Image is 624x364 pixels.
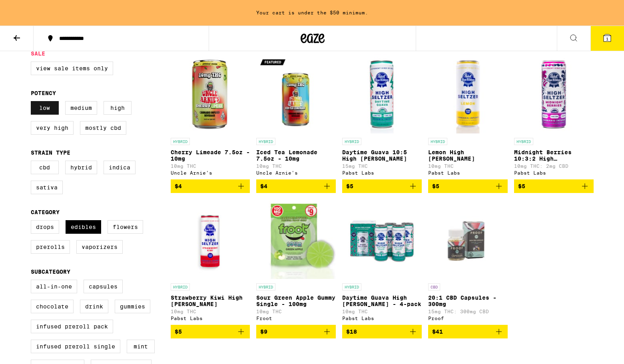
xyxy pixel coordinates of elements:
label: Very High [31,121,74,135]
a: Open page for Sour Green Apple Gummy Single - 100mg from Froot [256,199,336,325]
p: HYBRID [428,138,447,145]
button: Add to bag [428,325,508,338]
legend: Strain Type [31,149,70,156]
p: HYBRID [342,283,361,290]
span: $9 [260,328,267,335]
img: Proof - 20:1 CBD Capsules - 300mg [428,199,508,279]
legend: Category [31,209,60,215]
a: Open page for Daytime Guava 10:5 High Seltzer from Pabst Labs [342,54,422,179]
a: Open page for Cherry Limeade 7.5oz - 10mg from Uncle Arnie's [171,54,250,179]
a: Open page for Lemon High Seltzer from Pabst Labs [428,54,508,179]
p: HYBRID [171,138,190,145]
p: 10mg THC: 2mg CBD [514,163,594,169]
div: Uncle Arnie's [171,170,250,175]
span: $5 [175,328,182,335]
div: Pabst Labs [171,316,250,321]
p: 10mg THC [256,163,336,169]
button: Add to bag [428,179,508,193]
div: Pabst Labs [342,316,422,321]
p: 10mg THC [256,309,336,314]
button: Add to bag [256,325,336,338]
label: Mint [127,340,155,353]
p: Midnight Berries 10:3:2 High [PERSON_NAME] [514,149,594,162]
p: HYBRID [342,138,361,145]
label: CBD [31,161,59,174]
p: Daytime Guava High [PERSON_NAME] - 4-pack [342,294,422,307]
p: HYBRID [256,283,275,290]
img: Pabst Labs - Daytime Guava High Seltzer - 4-pack [342,199,422,279]
label: Medium [65,101,97,115]
span: Hi. Need any help? [5,6,58,12]
img: Pabst Labs - Daytime Guava 10:5 High Seltzer [342,54,422,134]
button: 1 [590,26,624,51]
span: $4 [175,183,182,189]
img: Froot - Sour Green Apple Gummy Single - 100mg [256,199,336,279]
label: All-In-One [31,280,77,293]
label: Mostly CBD [80,121,126,135]
label: Indica [104,161,136,174]
label: Hybrid [65,161,97,174]
span: $5 [346,183,353,189]
label: Chocolate [31,300,74,313]
p: Sour Green Apple Gummy Single - 100mg [256,294,336,307]
label: Capsules [84,280,123,293]
span: 1 [606,36,608,41]
label: Sativa [31,181,63,194]
label: Infused Preroll Single [31,340,120,353]
p: 20:1 CBD Capsules - 300mg [428,294,508,307]
p: CBD [428,283,440,290]
legend: Sale [31,50,45,57]
img: Pabst Labs - Midnight Berries 10:3:2 High Seltzer [514,54,594,134]
p: Lemon High [PERSON_NAME] [428,149,508,162]
legend: Potency [31,90,56,96]
label: Low [31,101,59,115]
button: Add to bag [171,325,250,338]
p: 15mg THC: 300mg CBD [428,309,508,314]
label: Flowers [108,220,143,234]
p: HYBRID [514,138,533,145]
a: Open page for Iced Tea Lemonade 7.5oz - 10mg from Uncle Arnie's [256,54,336,179]
label: Vaporizers [76,240,123,254]
a: Open page for Midnight Berries 10:3:2 High Seltzer from Pabst Labs [514,54,594,179]
label: High [104,101,132,115]
p: 10mg THC [428,163,508,169]
label: View Sale Items Only [31,62,113,75]
p: 10mg THC [171,163,250,169]
img: Pabst Labs - Lemon High Seltzer [428,54,508,134]
label: Prerolls [31,240,70,254]
span: $5 [432,183,439,189]
span: $41 [432,328,443,335]
img: Uncle Arnie's - Cherry Limeade 7.5oz - 10mg [171,54,250,134]
img: Pabst Labs - Strawberry Kiwi High Seltzer [171,199,250,279]
button: Add to bag [171,179,250,193]
label: Drops [31,220,59,234]
p: HYBRID [171,283,190,290]
label: Edibles [66,220,101,234]
span: $5 [518,183,525,189]
label: Infused Preroll Pack [31,320,113,333]
div: Uncle Arnie's [256,170,336,175]
a: Open page for 20:1 CBD Capsules - 300mg from Proof [428,199,508,325]
label: Drink [80,300,108,313]
a: Open page for Daytime Guava High Seltzer - 4-pack from Pabst Labs [342,199,422,325]
button: Add to bag [514,179,594,193]
div: Froot [256,316,336,321]
label: Gummies [115,300,150,313]
a: Open page for Strawberry Kiwi High Seltzer from Pabst Labs [171,199,250,325]
p: Strawberry Kiwi High [PERSON_NAME] [171,294,250,307]
p: 10mg THC [171,309,250,314]
button: Add to bag [342,179,422,193]
span: $18 [346,328,357,335]
div: Pabst Labs [428,170,508,175]
button: Add to bag [342,325,422,338]
p: Cherry Limeade 7.5oz - 10mg [171,149,250,162]
div: Pabst Labs [514,170,594,175]
button: Add to bag [256,179,336,193]
p: HYBRID [256,138,275,145]
div: Pabst Labs [342,170,422,175]
div: Proof [428,316,508,321]
span: $4 [260,183,267,189]
img: Uncle Arnie's - Iced Tea Lemonade 7.5oz - 10mg [256,54,336,134]
legend: Subcategory [31,269,70,275]
p: Daytime Guava 10:5 High [PERSON_NAME] [342,149,422,162]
